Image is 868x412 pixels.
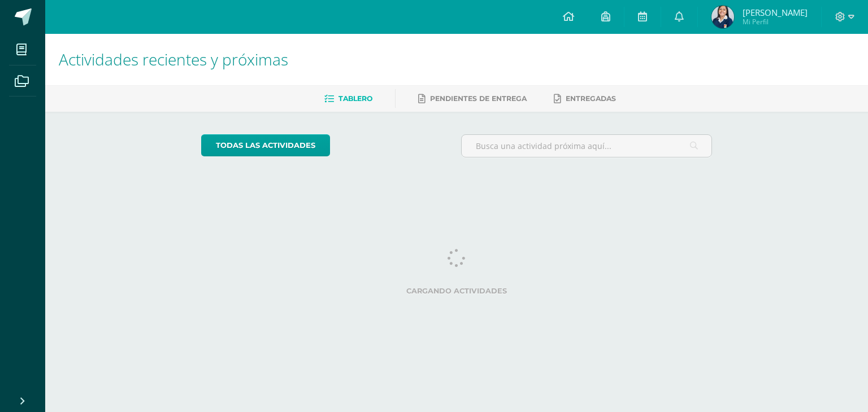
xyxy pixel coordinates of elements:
[462,135,712,157] input: Busca una actividad próxima aquí...
[201,134,330,156] a: todas las Actividades
[743,17,808,27] span: Mi Perfil
[324,90,372,108] a: Tablero
[430,94,527,103] span: Pendientes de entrega
[59,49,288,70] span: Actividades recientes y próximas
[566,94,616,103] span: Entregadas
[338,94,372,103] span: Tablero
[554,90,616,108] a: Entregadas
[711,6,734,28] img: 5203b0ba2940722a7766a360d72026f2.png
[418,90,527,108] a: Pendientes de entrega
[743,7,808,18] span: [PERSON_NAME]
[201,287,713,295] label: Cargando actividades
